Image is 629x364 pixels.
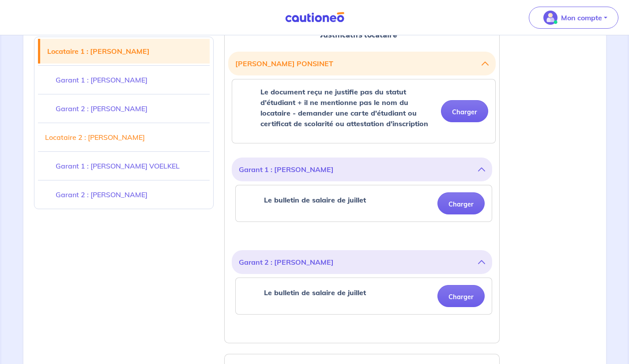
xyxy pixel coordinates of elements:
[235,55,489,72] button: [PERSON_NAME] PONSINET
[38,125,210,150] a: Locataire 2 : [PERSON_NAME]
[38,154,210,178] a: Garant 1 : [PERSON_NAME] VOELKEL
[561,12,602,23] p: Mon compte
[40,39,210,64] a: Locataire 1 : [PERSON_NAME]
[235,278,492,315] div: categoryName: le-bulletin-de-salaire-de-juillet, userCategory: cdi
[260,87,428,128] strong: Le document reçu ne justifie pas du statut d'étudiant + il ne mentionne pas le nom du locataire -...
[235,185,492,222] div: categoryName: le-bulletin-de-salaire-de-juillet, userCategory: cdi
[38,96,210,121] a: Garant 2 : [PERSON_NAME]
[437,192,485,214] button: Charger
[239,254,485,270] button: Garant 2 : [PERSON_NAME]
[232,79,496,143] div: categoryName: le-document-recu-ne-justifie-pas-du-statut-detudiant-il-ne-mentionne-pas-le-nom-du-...
[264,195,366,204] strong: Le bulletin de salaire de juillet
[38,68,210,92] a: Garant 1 : [PERSON_NAME]
[264,288,366,297] strong: Le bulletin de salaire de juillet
[543,11,557,25] img: illu_account_valid_menu.svg
[239,161,485,178] button: Garant 1 : [PERSON_NAME]
[38,182,210,207] a: Garant 2 : [PERSON_NAME]
[437,285,485,307] button: Charger
[441,100,488,122] button: Charger
[529,7,618,29] button: illu_account_valid_menu.svgMon compte
[282,12,348,23] img: Cautioneo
